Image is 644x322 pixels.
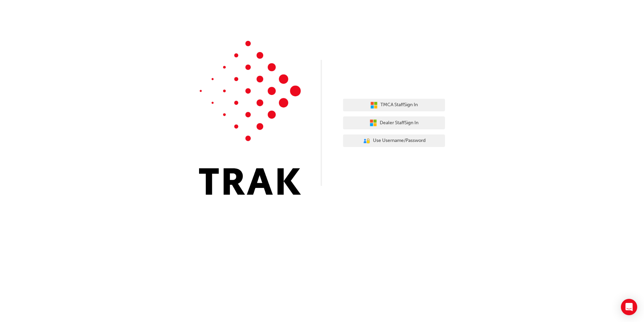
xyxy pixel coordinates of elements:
img: Trak [199,41,301,195]
button: TMCA StaffSign In [343,99,445,112]
button: Use Username/Password [343,134,445,147]
div: Open Intercom Messenger [621,299,637,315]
span: Dealer Staff Sign In [380,119,418,127]
span: Use Username/Password [373,137,426,145]
span: TMCA Staff Sign In [380,101,418,109]
button: Dealer StaffSign In [343,116,445,129]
